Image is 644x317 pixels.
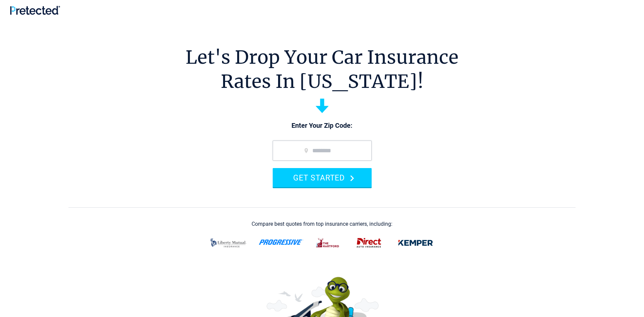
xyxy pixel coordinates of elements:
[10,6,60,15] img: Pretected Logo
[266,121,378,130] p: Enter Your Zip Code:
[252,221,392,227] div: Compare best quotes from top insurance carriers, including:
[393,234,438,252] img: kemper
[259,240,304,245] img: progressive
[273,141,372,161] input: zip code
[353,234,385,252] img: direct
[206,234,251,252] img: liberty
[312,234,344,252] img: thehartford
[273,168,372,187] button: GET STARTED
[185,45,459,94] h1: Let's Drop Your Car Insurance Rates In [US_STATE]!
